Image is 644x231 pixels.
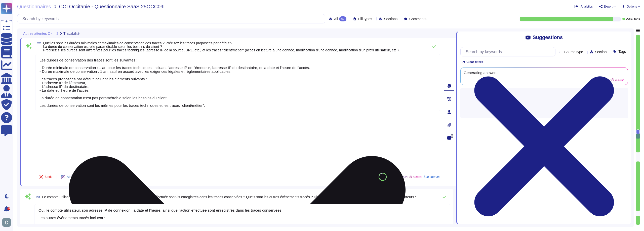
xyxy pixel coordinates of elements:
div: 42 [339,16,346,21]
span: Questionnaires [17,4,51,9]
span: Autres attentes C <= 2 [23,32,58,35]
span: Options [627,5,637,8]
span: 90 [381,175,384,178]
span: Export [604,5,613,8]
span: All [334,17,338,21]
span: Sections [384,17,397,21]
span: Comments [409,17,426,21]
span: Quelles sont les durées minimales et maximales de conservation des traces ? Précisez les traces p... [43,41,400,52]
span: 22 [35,41,41,45]
span: CCI Occitanie - Questionnaire SaaS 25OCC09L [59,4,166,9]
span: Done: [626,18,633,20]
button: Analytics [575,5,593,9]
span: Traçabilité [63,32,79,35]
span: 39 / 42 [634,18,640,20]
button: user [1,217,15,228]
span: Analytics [581,5,593,8]
span: 0 [451,134,454,138]
input: Search by keywords [463,47,555,56]
span: Fill types [358,17,372,21]
img: user [2,218,11,227]
textarea: Les durées de conservation des traces sont les suivantes : - Durée minimale de conservation : 1 a... [35,54,440,111]
div: 9+ [7,207,10,210]
input: Search by keywords [20,14,325,23]
span: 23 [34,195,40,199]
